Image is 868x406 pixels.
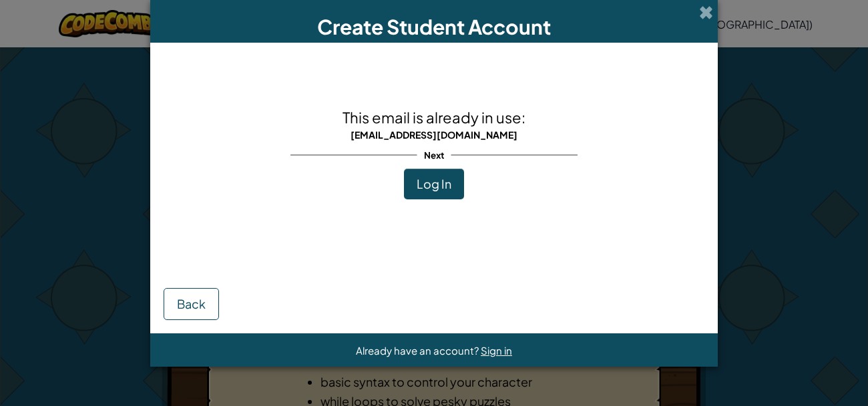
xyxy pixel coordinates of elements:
[343,108,525,127] span: This email is already in use:
[356,344,481,357] span: Already have an account?
[417,145,451,165] span: Next
[481,344,512,357] a: Sign in
[404,169,464,199] button: Log In
[417,176,451,191] span: Log In
[164,288,219,320] button: Back
[317,14,551,39] span: Create Student Account
[177,296,206,311] span: Back
[351,129,517,141] span: [EMAIL_ADDRESS][DOMAIN_NAME]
